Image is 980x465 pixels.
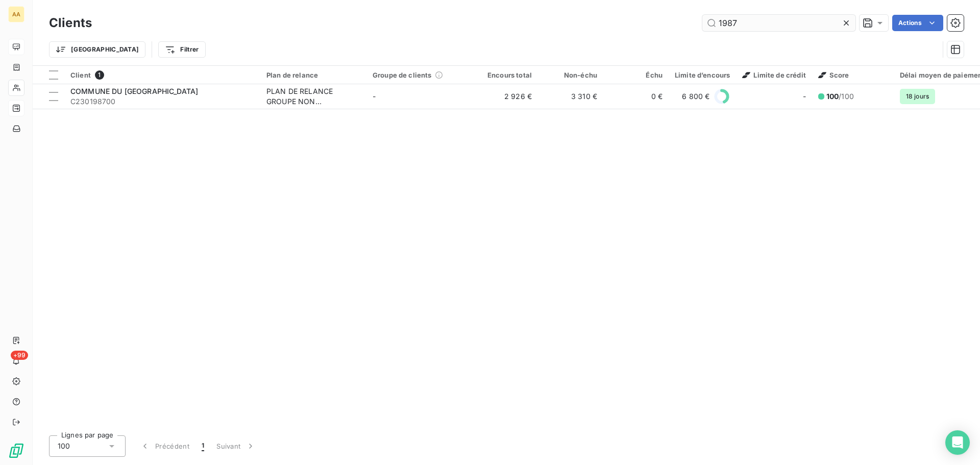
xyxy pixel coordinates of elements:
div: Non-échu [544,71,597,79]
span: Client [70,71,91,79]
span: Limite de crédit [742,71,805,79]
span: Score [818,71,849,79]
div: Open Intercom Messenger [945,430,970,455]
span: 6 800 € [682,91,709,102]
div: Limite d’encours [675,71,730,79]
td: 2 926 € [473,84,538,109]
span: 18 jours [900,89,935,104]
div: PLAN DE RELANCE GROUPE NON AUTOMATIQUE [266,86,360,107]
div: Échu [609,71,663,79]
img: Logo LeanPay [8,443,24,459]
span: C230198700 [70,96,254,107]
td: 0 € [603,84,669,109]
span: 1 [202,441,204,451]
span: 100 [826,92,839,101]
span: Groupe de clients [373,71,432,79]
input: Rechercher [702,15,855,31]
span: /100 [826,91,854,102]
div: AA [8,6,24,22]
button: 1 [195,435,210,457]
span: COMMUNE DU [GEOGRAPHIC_DATA] [70,87,198,95]
span: - [373,92,376,101]
span: - [803,91,806,102]
div: Encours total [479,71,532,79]
div: Plan de relance [266,71,360,79]
span: 100 [58,441,70,451]
button: [GEOGRAPHIC_DATA] [49,41,145,58]
td: 3 310 € [538,84,603,109]
span: +99 [11,351,28,360]
button: Filtrer [158,41,205,58]
button: Précédent [134,435,195,457]
h3: Clients [49,14,92,32]
button: Actions [892,15,943,31]
span: 1 [95,70,104,80]
button: Suivant [210,435,262,457]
